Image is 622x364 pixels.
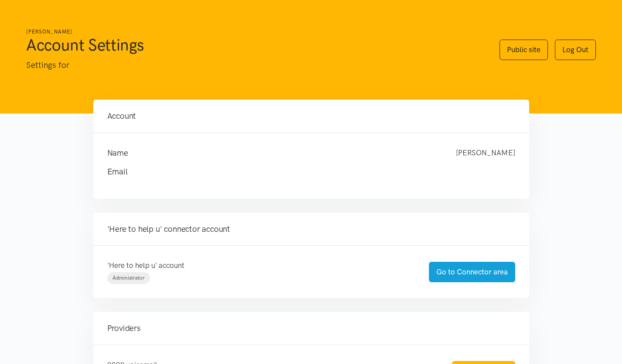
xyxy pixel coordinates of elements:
[26,28,482,36] h6: [PERSON_NAME]
[107,147,438,159] h4: Name
[107,322,515,334] h4: Providers
[112,275,145,281] span: Administrator
[429,262,515,282] a: Go to Connector area
[107,110,515,122] h4: Account
[107,260,411,271] p: 'Here to help u' account
[26,34,482,55] h1: Account Settings
[107,166,498,178] h4: Email
[107,223,515,235] h4: 'Here to help u' connector account
[26,59,482,72] p: Settings for
[447,147,524,159] div: [PERSON_NAME]
[555,40,596,60] a: Log Out
[500,40,548,60] a: Public site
